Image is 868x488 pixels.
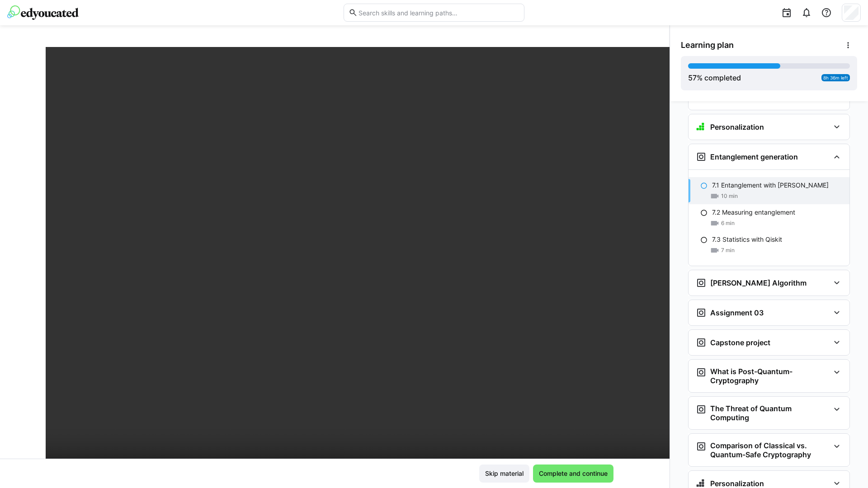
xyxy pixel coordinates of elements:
[721,220,735,227] span: 6 min
[710,338,770,347] h3: Capstone project
[710,404,830,422] h3: The Threat of Quantum Computing
[823,75,848,80] span: 8h 36m left
[688,72,741,83] div: % completed
[710,278,807,287] h3: [PERSON_NAME] Algorithm
[484,469,525,478] span: Skip material
[721,192,738,200] span: 10 min
[710,367,830,385] h3: What is Post-Quantum-Cryptography
[358,9,519,17] input: Search skills and learning paths…
[710,479,764,488] h3: Personalization
[479,465,529,483] button: Skip material
[710,122,764,131] h3: Personalization
[710,441,830,459] h3: Comparison of Classical vs. Quantum-Safe Cryptography
[710,152,798,161] h3: Entanglement generation
[712,181,829,190] p: 7.1 Entanglement with [PERSON_NAME]
[688,73,697,82] span: 57
[681,40,734,50] span: Learning plan
[538,469,609,478] span: Complete and continue
[721,247,735,254] span: 7 min
[712,208,795,217] p: 7.2 Measuring entanglement
[710,308,764,317] h3: Assignment 03
[712,235,782,244] p: 7.3 Statistics with Qiskit
[533,465,613,483] button: Complete and continue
